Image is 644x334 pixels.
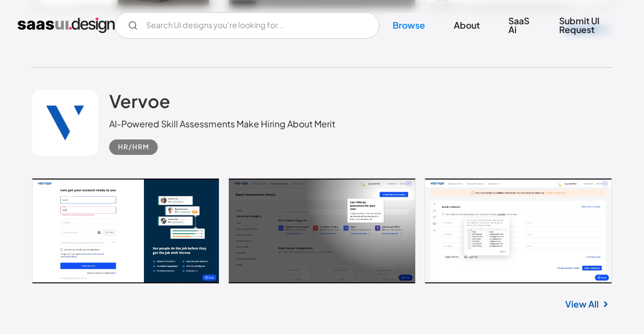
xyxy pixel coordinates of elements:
a: home [18,17,115,34]
a: Vervoe [109,90,170,117]
form: Email Form [115,12,379,39]
input: Search UI designs you're looking for... [115,12,379,39]
a: SaaS Ai [495,9,543,42]
a: Submit UI Request [546,9,626,42]
h2: Vervoe [109,90,170,112]
a: View All [565,298,599,311]
div: AI-Powered Skill Assessments Make Hiring About Merit [109,117,335,131]
a: Browse [379,13,438,37]
div: HR/HRM [118,141,149,154]
a: About [441,13,493,37]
